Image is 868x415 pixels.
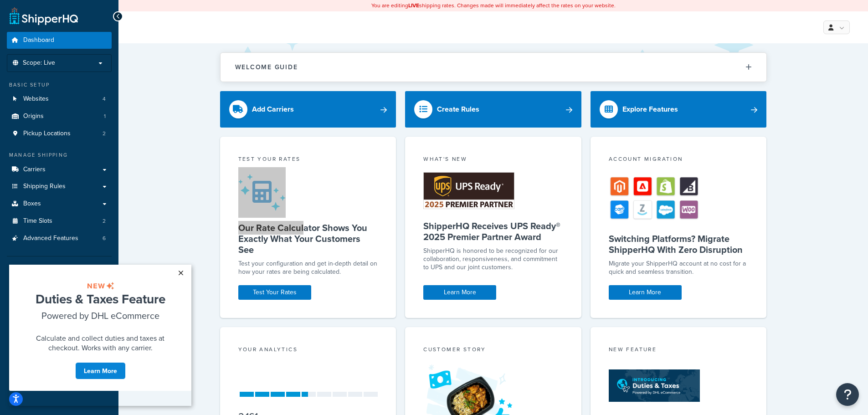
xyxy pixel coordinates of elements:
span: Boxes [23,200,41,208]
span: Advanced Features [23,235,78,242]
li: Time Slots [7,213,112,230]
div: What's New [423,155,563,165]
div: Customer Story [423,345,563,356]
span: Time Slots [23,217,52,225]
div: Test your rates [238,155,378,165]
b: LIVE [408,1,419,10]
div: Your Analytics [238,345,378,356]
a: Shipping Rules [7,178,112,195]
div: Migrate your ShipperHQ account at no cost for a quick and seamless transition. [609,260,749,276]
h2: Welcome Guide [235,64,298,71]
span: Origins [23,113,44,120]
div: Basic Setup [7,81,112,89]
span: Calculate and collect duties and taxes at checkout. Works with any carrier. [27,68,155,88]
div: Create Rules [437,103,479,116]
button: Open Resource Center [836,383,859,406]
span: Scope: Live [23,59,55,67]
a: Advanced Features6 [7,230,112,247]
a: Explore Features [591,91,767,128]
a: Help Docs [7,323,112,340]
li: Origins [7,108,112,125]
a: Test Your Rates [238,285,311,300]
div: Add Carriers [252,103,294,116]
p: ShipperHQ is honored to be recognized for our collaboration, responsiveness, and commitment to UP... [423,247,563,272]
a: Boxes [7,195,112,212]
li: Pickup Locations [7,125,112,142]
a: Websites4 [7,91,112,108]
div: New Feature [609,345,749,356]
a: Learn More [609,285,682,300]
a: Pickup Locations2 [7,125,112,142]
div: Test your configuration and get in-depth detail on how your rates are being calculated. [238,260,378,276]
li: Advanced Features [7,230,112,247]
span: Duties & Taxes Feature [26,25,156,43]
div: Account Migration [609,155,749,165]
span: Dashboard [23,36,54,44]
a: Test Your Rates [7,273,112,289]
h5: Our Rate Calculator Shows You Exactly What Your Customers See [238,222,378,255]
a: Dashboard [7,32,112,49]
span: Powered by DHL eCommerce [32,44,150,57]
a: Origins1 [7,108,112,125]
button: Welcome Guide [221,53,766,82]
span: Shipping Rules [23,183,66,190]
a: Learn More [423,285,496,300]
a: Add Carriers [220,91,396,128]
span: 6 [103,235,106,242]
div: Explore Features [622,103,678,116]
span: 4 [103,95,106,103]
div: Resources [7,263,112,271]
span: Pickup Locations [23,130,71,138]
span: 1 [104,113,106,120]
a: Carriers [7,161,112,178]
li: Websites [7,91,112,108]
h5: ShipperHQ Receives UPS Ready® 2025 Premier Partner Award [423,220,563,242]
a: Create Rules [405,91,581,128]
a: Marketplace [7,290,112,306]
h5: Switching Platforms? Migrate ShipperHQ With Zero Disruption [609,233,749,255]
span: 2 [103,217,106,225]
a: Learn More [66,97,117,115]
span: Websites [23,95,49,103]
a: Time Slots2 [7,213,112,230]
div: Manage Shipping [7,151,112,159]
span: Carriers [23,166,46,174]
a: Analytics [7,307,112,323]
span: 2 [103,130,106,138]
